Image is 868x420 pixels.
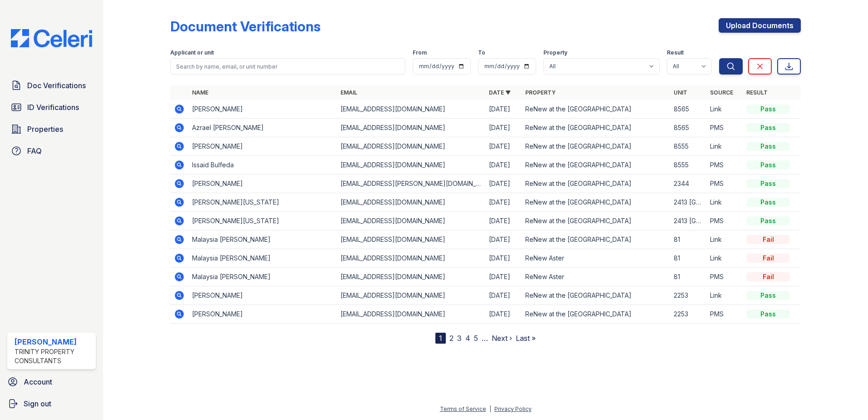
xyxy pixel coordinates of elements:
td: [DATE] [485,100,522,119]
span: Properties [27,124,63,135]
td: ReNew at the [GEOGRAPHIC_DATA] [522,119,670,137]
a: 5 [474,334,478,343]
td: [DATE] [485,193,522,212]
span: ID Verifications [27,102,79,113]
td: ReNew at the [GEOGRAPHIC_DATA] [522,230,670,249]
td: ReNew at the [GEOGRAPHIC_DATA] [522,305,670,324]
td: 8565 [670,119,706,137]
div: Document Verifications [170,18,321,35]
span: FAQ [27,145,42,156]
td: [PERSON_NAME][US_STATE] [188,193,337,212]
td: Link [706,193,743,212]
td: 2253 [670,286,706,305]
input: Search by name, email, or unit number [170,58,405,75]
td: [DATE] [485,119,522,137]
td: [PERSON_NAME] [188,175,337,193]
td: 81 [670,249,706,268]
div: Pass [746,198,790,207]
div: 1 [435,333,446,344]
td: 81 [670,230,706,249]
a: Account [4,373,99,391]
td: PMS [706,305,743,324]
td: PMS [706,212,743,230]
td: Malaysia [PERSON_NAME] [188,268,337,286]
a: Privacy Policy [494,405,532,412]
td: [PERSON_NAME] [188,100,337,119]
td: PMS [706,119,743,137]
a: Doc Verifications [7,76,96,95]
td: [DATE] [485,175,522,193]
a: Name [192,89,208,96]
td: [PERSON_NAME] [188,286,337,305]
span: Account [24,376,52,387]
td: PMS [706,156,743,175]
div: Pass [746,160,790,170]
td: [EMAIL_ADDRESS][PERSON_NAME][DOMAIN_NAME] [337,175,485,193]
div: Fail [746,235,790,244]
label: Property [543,49,567,56]
a: Result [746,89,768,96]
label: To [478,49,485,56]
span: Sign out [24,398,51,409]
a: Sign out [4,395,99,413]
td: 2413 [GEOGRAPHIC_DATA] [670,193,706,212]
div: [PERSON_NAME] [15,336,92,347]
td: Link [706,230,743,249]
a: Email [340,89,357,96]
a: Upload Documents [719,18,801,33]
label: From [413,49,427,56]
div: Pass [746,216,790,225]
td: [DATE] [485,156,522,175]
span: Doc Verifications [27,80,86,91]
a: Date ▼ [489,89,511,96]
a: Properties [7,120,96,138]
td: [EMAIL_ADDRESS][DOMAIN_NAME] [337,286,485,305]
td: [EMAIL_ADDRESS][DOMAIN_NAME] [337,212,485,230]
a: Unit [674,89,687,96]
a: Next › [492,334,512,343]
td: Link [706,249,743,268]
td: [DATE] [485,305,522,324]
td: [PERSON_NAME] [188,305,337,324]
span: … [482,333,488,344]
td: ReNew Aster [522,249,670,268]
td: 8555 [670,156,706,175]
div: Fail [746,254,790,263]
a: Terms of Service [440,405,486,412]
div: Trinity Property Consultants [15,347,92,365]
td: Link [706,137,743,156]
td: [EMAIL_ADDRESS][DOMAIN_NAME] [337,249,485,268]
div: Pass [746,142,790,151]
a: FAQ [7,142,96,160]
div: Pass [746,179,790,188]
label: Result [667,49,684,56]
td: Link [706,100,743,119]
td: 2253 [670,305,706,324]
div: Fail [746,272,790,281]
a: Last » [516,334,536,343]
td: Malaysia [PERSON_NAME] [188,249,337,268]
td: [DATE] [485,268,522,286]
td: [EMAIL_ADDRESS][DOMAIN_NAME] [337,268,485,286]
td: [EMAIL_ADDRESS][DOMAIN_NAME] [337,119,485,137]
td: ReNew at the [GEOGRAPHIC_DATA] [522,100,670,119]
td: ReNew at the [GEOGRAPHIC_DATA] [522,137,670,156]
td: PMS [706,268,743,286]
a: Property [525,89,556,96]
img: CE_Logo_Blue-a8612792a0a2168367f1c8372b55b34899dd931a85d93a1a3d3e32e68fde9ad4.png [4,29,99,47]
td: ReNew at the [GEOGRAPHIC_DATA] [522,156,670,175]
td: 8565 [670,100,706,119]
td: Azrael [PERSON_NAME] [188,119,337,137]
a: 4 [465,334,470,343]
div: Pass [746,291,790,300]
a: Source [710,89,733,96]
td: [DATE] [485,286,522,305]
td: [EMAIL_ADDRESS][DOMAIN_NAME] [337,156,485,175]
td: Link [706,286,743,305]
td: [PERSON_NAME][US_STATE] [188,212,337,230]
td: ReNew at the [GEOGRAPHIC_DATA] [522,193,670,212]
td: [EMAIL_ADDRESS][DOMAIN_NAME] [337,100,485,119]
td: [DATE] [485,137,522,156]
td: Malaysia [PERSON_NAME] [188,230,337,249]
